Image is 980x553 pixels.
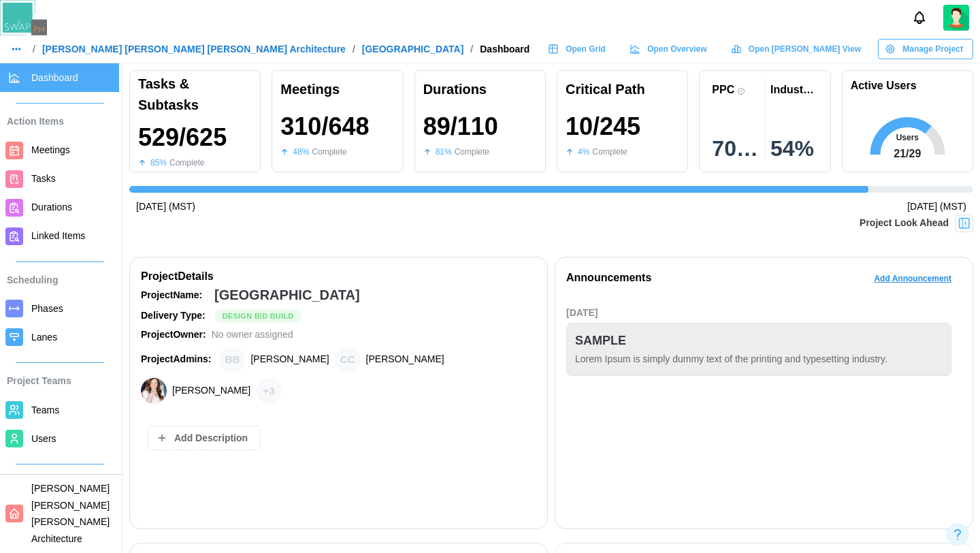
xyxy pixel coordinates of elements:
[902,39,963,59] span: Manage Project
[219,347,245,373] div: Brian Baldwin
[141,268,536,285] div: Project Details
[712,138,759,159] div: 70.00 %
[851,79,917,93] h1: Active Users
[169,157,204,170] div: Complete
[878,39,973,59] button: Manage Project
[566,39,606,59] span: Open Grid
[31,202,72,212] span: Durations
[150,157,167,170] div: 85 %
[366,352,444,367] div: [PERSON_NAME]
[362,44,464,54] a: [GEOGRAPHIC_DATA]
[874,269,951,288] span: Add Announcement
[174,426,248,449] span: Add Description
[566,270,651,287] div: Announcements
[33,44,35,54] div: /
[148,426,261,450] button: Add Description
[436,146,452,159] div: 81 %
[575,332,626,351] div: SAMPLE
[770,138,818,159] div: 54 %
[353,44,355,54] div: /
[214,285,360,306] div: [GEOGRAPHIC_DATA]
[280,79,394,100] div: Meetings
[31,173,56,184] span: Tasks
[770,83,818,96] div: Industry PPC
[724,39,871,59] a: Open [PERSON_NAME] View
[566,306,951,321] div: [DATE]
[141,353,211,364] strong: Project Admins:
[141,329,206,340] strong: Project Owner:
[455,146,489,159] div: Complete
[958,217,971,230] img: Project Look Ahead Button
[141,309,209,323] div: Delivery Type:
[141,378,167,404] img: Heather Bemis
[592,146,627,159] div: Complete
[31,303,63,314] span: Phases
[31,483,110,544] span: [PERSON_NAME] [PERSON_NAME] [PERSON_NAME] Architecture
[223,310,294,322] span: Design Bid Build
[566,113,640,140] div: 10 / 245
[31,144,70,155] span: Meetings
[138,74,252,116] div: Tasks & Subtasks
[31,332,57,343] span: Lanes
[31,72,78,83] span: Dashboard
[312,146,346,159] div: Complete
[749,39,861,59] span: Open [PERSON_NAME] View
[280,113,369,140] div: 310 / 648
[541,39,616,59] a: Open Grid
[470,44,473,54] div: /
[575,352,943,367] div: Lorem Ipsum is simply dummy text of the printing and typesetting industry.
[907,200,966,215] div: [DATE] (MST)
[943,5,969,31] img: 2Q==
[293,146,309,159] div: 48 %
[250,352,329,367] div: [PERSON_NAME]
[138,124,227,151] div: 529 / 625
[423,79,537,100] div: Durations
[141,288,209,303] div: Project Name:
[31,433,56,444] span: Users
[712,83,734,96] div: PPC
[31,230,85,241] span: Linked Items
[860,216,949,231] div: Project Look Ahead
[943,5,969,31] a: Zulqarnain Khalil
[647,39,706,59] span: Open Overview
[256,378,282,404] div: + 3
[172,383,250,398] div: [PERSON_NAME]
[335,347,361,373] div: Chris Cosenza
[566,79,679,100] div: Critical Path
[578,146,589,159] div: 4 %
[908,6,931,29] button: Notifications
[423,113,498,140] div: 89 / 110
[212,328,293,343] div: No owner assigned
[31,405,59,415] span: Teams
[623,39,717,59] a: Open Overview
[136,200,195,215] div: [DATE] (MST)
[480,44,529,54] div: Dashboard
[42,44,346,54] a: [PERSON_NAME] [PERSON_NAME] [PERSON_NAME] Architecture
[864,268,962,289] button: Add Announcement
